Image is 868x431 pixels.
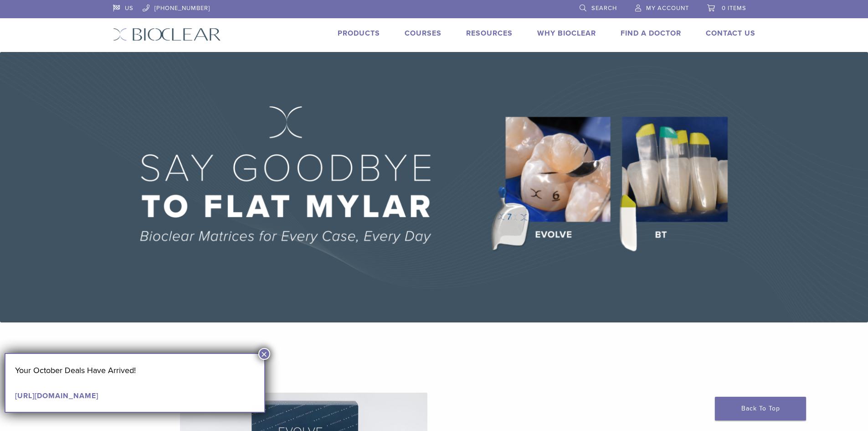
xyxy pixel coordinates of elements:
img: Bioclear [113,28,221,41]
a: Why Bioclear [537,29,596,38]
a: Back To Top [715,397,806,421]
a: [URL][DOMAIN_NAME] [15,391,98,400]
button: Close [258,348,270,360]
a: Contact Us [706,29,755,38]
span: Search [591,5,617,12]
a: Resources [466,29,513,38]
a: Products [338,29,380,38]
span: 0 items [722,5,746,12]
a: Courses [405,29,442,38]
span: My Account [646,5,689,12]
a: Find A Doctor [621,29,681,38]
p: Your October Deals Have Arrived! [15,363,255,377]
